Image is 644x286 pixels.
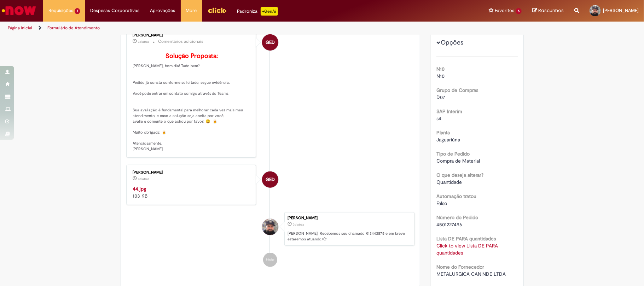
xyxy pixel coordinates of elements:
[436,115,441,122] span: s4
[133,186,146,192] a: 44.jpg
[91,7,140,14] span: Despesas Corporativas
[436,221,462,228] span: 4501227496
[266,171,275,188] span: GED
[293,222,304,227] time: 25/08/2025 11:46:40
[288,216,411,220] div: [PERSON_NAME]
[1,4,37,18] img: ServiceNow
[48,7,73,14] span: Requisições
[133,53,251,152] p: [PERSON_NAME], bom dia! Tudo bem? Pedido já consta conforme solicitado, segue evidência. Você pod...
[75,8,80,14] span: 1
[436,243,498,256] a: Click to view Lista DE PARA quantidades
[436,271,506,277] span: METALURGICA CANINDE LTDA
[436,235,496,242] b: Lista DE PARA quantidades
[436,66,445,72] b: N10
[436,108,462,115] b: SAP Interim
[436,264,484,270] b: Nome do Fornecedor
[436,200,447,206] span: Falso
[436,87,478,93] b: Grupo de Compras
[166,52,218,60] b: Solução Proposta:
[436,179,462,185] span: Quantidade
[262,171,278,188] div: undefined Online
[158,39,204,45] small: Comentários adicionais
[436,172,483,178] b: O que deseja alterar?
[532,7,564,14] a: Rascunhos
[436,136,460,143] span: Jaguariúna
[436,129,450,136] b: Planta
[266,34,275,51] span: GED
[5,22,424,35] ul: Trilhas de página
[293,222,304,227] span: 3d atrás
[126,212,415,246] li: Marcelo Moreto Costa
[436,94,445,100] span: D07
[516,8,522,14] span: 6
[538,7,564,14] span: Rascunhos
[495,7,514,14] span: Favoritos
[436,193,476,199] b: Automação tratou
[47,25,100,31] a: Formulário de Atendimento
[186,7,197,14] span: More
[237,7,278,16] div: Padroniza
[262,219,278,235] div: Marcelo Moreto Costa
[603,7,639,13] span: [PERSON_NAME]
[138,40,150,44] span: 3d atrás
[288,231,411,242] p: [PERSON_NAME]! Recebemos seu chamado R13443875 e em breve estaremos atuando.
[8,25,32,31] a: Página inicial
[133,185,251,199] div: 103 KB
[138,177,150,181] time: 26/08/2025 09:12:52
[436,73,445,79] span: N10
[138,40,150,44] time: 26/08/2025 09:13:54
[138,177,150,181] span: 3d atrás
[133,170,251,175] div: [PERSON_NAME]
[436,214,478,221] b: Número do Pedido
[208,5,227,16] img: click_logo_yellow_360x200.png
[436,151,470,157] b: Tipo de Pedido
[261,7,278,16] p: +GenAi
[262,34,278,51] div: undefined Online
[436,158,480,164] span: Compra de Material
[133,33,251,37] div: [PERSON_NAME]
[150,7,175,14] span: Aprovações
